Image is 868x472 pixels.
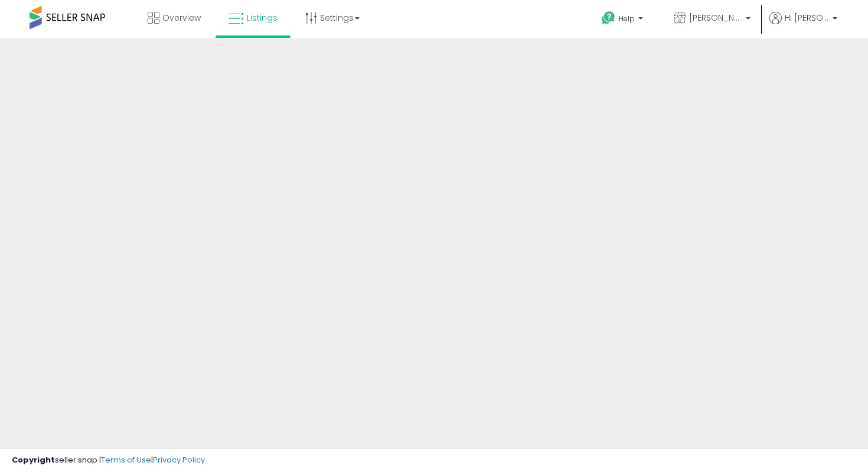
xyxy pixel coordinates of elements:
span: Overview [162,12,201,24]
span: [PERSON_NAME] Products [689,12,742,24]
div: seller snap | | [12,455,205,466]
span: Listings [247,12,278,24]
a: Privacy Policy [153,454,205,465]
span: Help [619,14,635,24]
a: Help [592,2,655,38]
span: Hi [PERSON_NAME] [785,12,829,24]
a: Terms of Use [101,454,151,465]
strong: Copyright [12,454,55,465]
i: Get Help [601,11,616,25]
a: Hi [PERSON_NAME] [769,12,837,38]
